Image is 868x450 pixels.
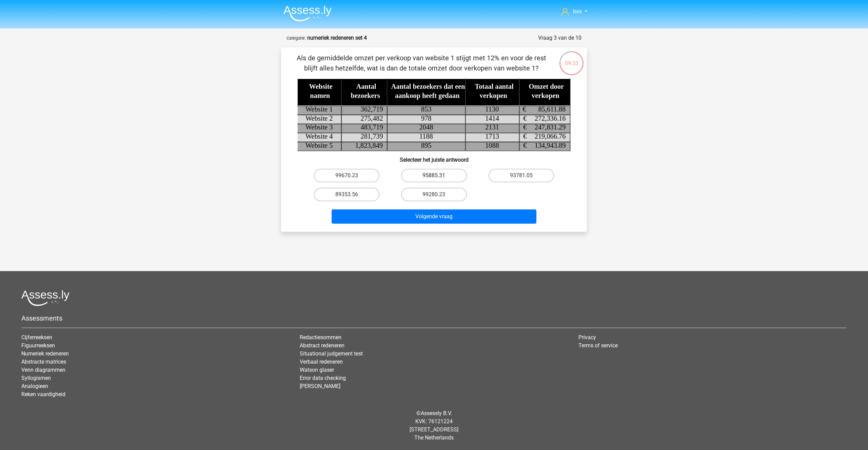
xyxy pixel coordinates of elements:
[300,375,346,381] a: Error data checking
[21,342,55,349] a: Figuurreeksen
[356,83,376,90] tspan: Aantal
[523,124,527,131] tspan: €
[300,334,341,341] a: Redactiesommen
[535,115,566,122] tspan: 272,336.16
[307,35,367,41] strong: numeriek redeneren set 4
[486,142,499,149] tspan: 1088
[287,36,306,41] small: Categorie:
[421,410,452,416] a: Assessly B.V.
[480,92,508,100] tspan: verkopen
[21,391,65,397] a: Reken vaardigheid
[21,314,847,322] h5: Assessments
[486,132,499,140] tspan: 1713
[21,334,52,341] a: Cijferreeksen
[559,7,590,16] a: bas
[21,359,66,365] a: Abstracte matrices
[300,383,340,389] a: [PERSON_NAME]
[489,169,554,182] label: 93781.05
[305,142,333,149] tspan: Website 5
[305,115,333,122] tspan: Website 2
[21,350,69,357] a: Numeriek redeneren
[355,142,383,149] tspan: 1,823,849
[21,375,51,381] a: Syllogismen
[421,115,432,122] tspan: 978
[305,105,333,113] tspan: Website 1
[305,124,333,131] tspan: Website 3
[361,115,383,122] tspan: 275,482
[529,83,564,90] tspan: Omzet door
[532,92,560,100] tspan: verkopen
[310,92,330,99] tspan: namen
[523,105,526,113] tspan: €
[419,124,433,131] tspan: 2048
[419,132,433,140] tspan: 1188
[486,124,499,131] tspan: 2131
[578,342,618,349] a: Terms of service
[314,169,379,182] label: 99670.23
[475,83,514,90] tspan: Totaal aantal
[523,115,527,122] tspan: €
[401,169,467,182] label: 95885.31
[21,383,48,389] a: Analogieen
[361,105,383,113] tspan: 362,719
[395,92,460,100] tspan: aankoop heeft gedaan
[314,188,379,201] label: 89353.56
[332,209,537,224] button: Volgende vraag
[486,115,499,122] tspan: 1414
[523,142,527,149] tspan: €
[309,83,333,90] tspan: Website
[559,50,584,67] div: 09:33
[361,124,383,131] tspan: 483,719
[573,8,582,15] span: bas
[486,105,499,113] tspan: 1130
[351,92,380,99] tspan: bezoekers
[391,83,466,90] tspan: Aantal bezoekers dat een
[292,151,576,163] h6: Selecteer het juiste antwoord
[523,132,527,140] tspan: €
[535,124,566,131] tspan: 247,831.29
[538,105,566,113] tspan: 85,611.88
[300,342,344,349] a: Abstract redeneren
[361,132,383,140] tspan: 281,739
[283,5,332,21] img: Assessly
[305,132,333,140] tspan: Website 4
[21,290,70,306] img: Assessly logo
[538,34,581,42] div: Vraag 3 van de 10
[300,350,363,357] a: Situational judgement test
[421,142,432,149] tspan: 895
[535,142,566,149] tspan: 134,943.89
[21,367,65,373] a: Venn diagrammen
[401,188,467,201] label: 99280.23
[300,367,334,373] a: Watson glaser
[292,53,551,73] p: Als de gemiddelde omzet per verkoop van website 1 stijgt met 12% en voor de rest blijft alles het...
[535,132,566,140] tspan: 219,066.76
[300,359,343,365] a: Verbaal redeneren
[421,105,432,113] tspan: 853
[16,404,852,447] div: © KVK: 76121224 [STREET_ADDRESS] The Netherlands
[578,334,596,341] a: Privacy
